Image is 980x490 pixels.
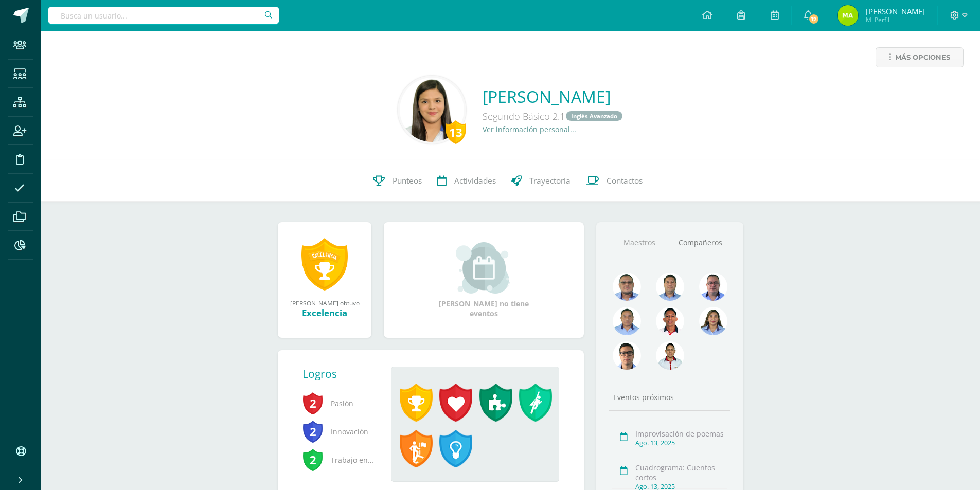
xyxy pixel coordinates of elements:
span: Contactos [607,175,643,186]
img: b3275fa016b95109afc471d3b448d7ac.png [613,341,641,370]
img: 72fdff6db23ea16c182e3ba03ce826f1.png [699,307,727,335]
div: [PERSON_NAME] obtuvo [288,299,361,307]
span: Pasión [302,389,375,418]
div: Segundo Básico 2.1 [483,107,623,124]
div: Eventos próximos [609,392,730,402]
img: 2ac039123ac5bd71a02663c3aa063ac8.png [656,273,684,301]
a: Contactos [578,160,650,202]
input: Busca un usuario... [48,7,279,24]
img: 89a3ce4a01dc90e46980c51de3177516.png [656,307,684,335]
img: 99962f3fa423c9b8099341731b303440.png [613,273,641,301]
span: Más opciones [895,48,950,67]
a: Ver información personal... [483,124,576,134]
span: 2 [302,448,323,471]
span: 2 [302,420,323,443]
img: 6b516411093031de2315839688b6386d.png [656,341,684,370]
div: [PERSON_NAME] no tiene eventos [433,242,536,318]
img: event_small.png [456,242,512,294]
span: Punteos [393,175,422,186]
div: Excelencia [288,307,361,319]
img: e823f9ddfce78fa1f5de324cbd551208.png [400,78,464,142]
div: Ago. 13, 2025 [635,439,727,447]
span: [PERSON_NAME] [866,6,925,16]
span: 12 [808,13,819,25]
img: 30ea9b988cec0d4945cca02c4e803e5a.png [699,273,727,301]
span: Trabajo en equipo [302,446,375,474]
span: Innovación [302,418,375,446]
a: Actividades [430,160,504,202]
div: Improvisación de poemas [635,429,727,439]
a: Compañeros [670,230,730,256]
div: 13 [446,120,466,144]
a: [PERSON_NAME] [483,85,623,107]
a: Inglés Avanzado [566,111,622,121]
a: Punteos [365,160,430,202]
div: Cuadrograma: Cuentos cortos [635,463,727,482]
span: Mi Perfil [866,15,925,24]
span: Trayectoria [529,175,571,186]
span: 2 [302,391,323,415]
a: Trayectoria [504,160,578,202]
span: Actividades [454,175,496,186]
a: Más opciones [876,47,964,67]
img: 6b1e82ac4bc77c91773989d943013bd5.png [838,5,858,26]
a: Maestros [609,230,670,256]
img: 2efff582389d69505e60b50fc6d5bd41.png [613,307,641,335]
div: Logros [302,367,383,381]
